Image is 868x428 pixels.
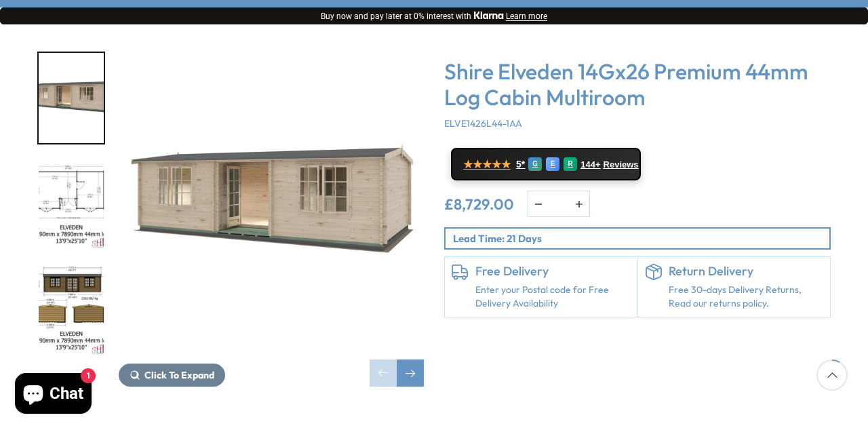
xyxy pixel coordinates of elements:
[119,52,424,387] div: 1 / 10
[144,369,214,381] span: Click To Expand
[564,157,577,171] div: R
[370,359,397,387] div: Previous slide
[669,284,824,310] p: Free 30-days Delivery Returns, Read our returns policy.
[463,158,511,171] span: ★★★★★
[37,264,105,357] div: 3 / 10
[444,58,831,111] h3: Shire Elveden 14Gx26 Premium 44mm Log Cabin Multiroom
[475,264,631,279] h6: Free Delivery
[37,158,105,251] div: 2 / 10
[39,265,104,355] img: Elveden4190x789014x2644mmMFTLINE_05ef15f3-8f2d-43f2-bb02-09e9d57abccb_200x200.jpg
[604,159,639,170] span: Reviews
[397,359,424,387] div: Next slide
[580,159,600,170] span: 144+
[528,157,542,171] div: G
[444,197,514,212] ins: £8,729.00
[119,364,225,387] button: Click To Expand
[39,53,104,143] img: Elveden_4190x7890_white_open_0100_53fdd14a-01da-474c-ae94-e4b3860414c8_200x200.jpg
[475,284,631,310] a: Enter your Postal code for Free Delivery Availability
[39,159,104,250] img: Elveden4190x789014x2644mmMFTPLAN_40677167-342d-438a-b30c-ffbc9aefab87_200x200.jpg
[119,52,424,357] img: Shire Elveden 14Gx26 Premium Log Cabin Multiroom - Best Shed
[37,52,105,144] div: 1 / 10
[11,373,96,417] inbox-online-store-chat: Shopify online store chat
[669,264,824,279] h6: Return Delivery
[444,117,522,130] span: ELVE1426L44-1AA
[546,157,559,171] div: E
[453,231,829,246] p: Lead Time: 21 Days
[451,148,641,180] a: ★★★★★ 5* G E R 144+ Reviews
